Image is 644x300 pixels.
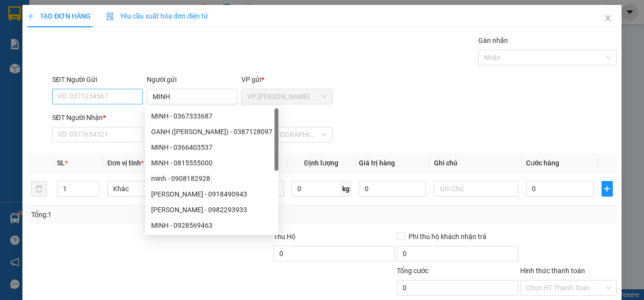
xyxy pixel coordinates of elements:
[405,231,490,242] span: Phí thu hộ khách nhận trả
[151,189,273,200] div: [PERSON_NAME] - 0918490943
[7,64,43,74] span: Cước rồi :
[8,8,87,32] div: VP [PERSON_NAME]
[94,43,194,57] div: 0908311676
[52,74,143,85] div: SĐT Người Gửi
[145,202,278,218] div: DUY MINH - 0982293933
[145,108,278,124] div: MINH - 0367333687
[94,8,194,32] div: VP [GEOGRAPHIC_DATA]
[94,9,117,20] span: Nhận:
[359,159,395,167] span: Giá trị hàng
[434,181,518,197] input: Ghi Chú
[602,181,613,197] button: plus
[145,171,278,186] div: minh - 0908182928
[341,181,351,197] span: kg
[8,43,87,57] div: 0932553378
[397,267,429,275] span: Tổng cước
[106,13,114,20] img: icon
[31,209,249,220] div: Tổng: 1
[273,233,295,240] span: Thu Hộ
[247,89,326,104] span: VP Cao Tốc
[151,111,273,121] div: MINH - 0367333687
[57,159,65,167] span: SL
[31,181,47,197] button: delete
[151,158,273,168] div: MINH - 0815555000
[145,124,278,140] div: OANH (LO BANH MINH TAM) - 0387128097
[304,159,338,167] span: Định lượng
[520,267,585,275] label: Hình thức thanh toán
[8,32,87,43] div: LÔC
[241,74,332,85] div: VP gửi
[594,5,622,32] button: Close
[147,74,237,85] div: Người gửi
[145,140,278,155] div: MINH - 0366403537
[27,13,34,20] span: plus
[478,37,508,44] label: Gán nhãn
[151,204,273,215] div: [PERSON_NAME] - 0982293933
[8,9,23,20] span: Gửi:
[151,220,273,231] div: MINH - 0928569463
[604,14,612,22] span: close
[151,173,273,184] div: minh - 0908182928
[27,12,91,20] span: TẠO ĐƠN HÀNG
[145,155,278,171] div: MINH - 0815555000
[113,181,186,196] span: Khác
[151,142,273,153] div: MINH - 0366403537
[52,112,143,123] div: SĐT Người Nhận
[107,159,144,167] span: Đơn vị tính
[526,159,559,167] span: Cước hàng
[7,63,89,75] div: 40.000
[145,186,278,202] div: minh tam - 0918490943
[94,32,194,43] div: HƯNG
[106,12,208,20] span: Yêu cầu xuất hóa đơn điện tử
[359,181,427,197] input: 0
[602,185,612,193] span: plus
[430,154,522,173] th: Ghi chú
[151,126,273,137] div: OANH ([PERSON_NAME]) - 0387128097
[145,218,278,233] div: MINH - 0928569463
